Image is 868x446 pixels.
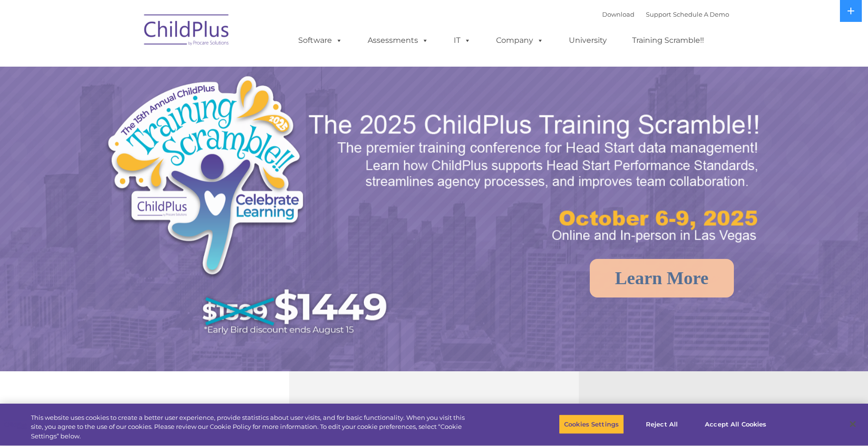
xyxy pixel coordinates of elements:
img: ChildPlus by Procare Solutions [139,8,234,55]
a: Download [602,10,634,18]
a: Company [487,31,553,50]
button: Reject All [632,414,692,434]
div: This website uses cookies to create a better user experience, provide statistics about user visit... [31,413,478,441]
a: Training Scramble!! [623,31,713,50]
font: | [602,10,729,18]
button: Accept All Cookies [700,414,771,434]
a: University [559,31,616,50]
button: Cookies Settings [559,414,624,434]
a: Schedule A Demo [673,10,729,18]
a: Assessments [358,31,438,50]
a: IT [444,31,480,50]
a: Support [646,10,671,18]
a: Learn More [590,259,734,297]
button: Close [842,414,863,435]
a: Software [289,31,352,50]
